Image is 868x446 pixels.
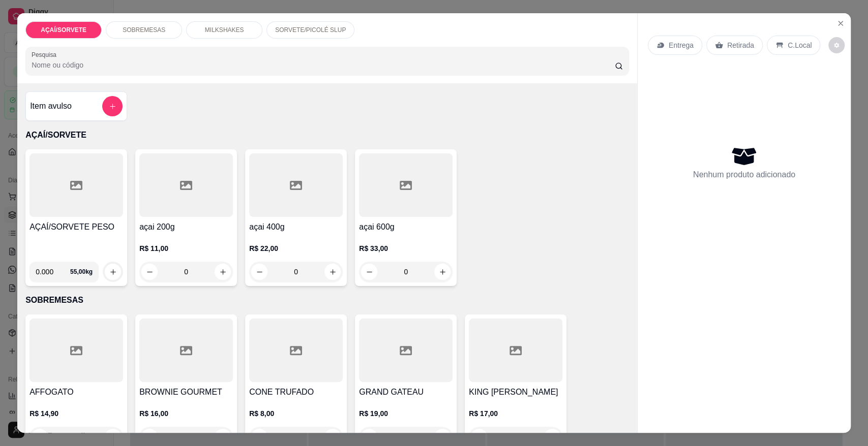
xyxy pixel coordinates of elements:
[832,15,849,31] button: Close
[29,221,123,233] h4: AÇAÍ/SORVETE PESO
[361,264,377,280] button: decrease-product-quantity
[41,26,86,34] p: AÇAÍ/SORVETE
[32,50,60,59] label: Pesquisa
[25,129,629,141] p: AÇAÍ/SORVETE
[139,386,233,398] h4: BROWNIE GOURMET
[669,40,694,50] p: Entrega
[434,429,451,445] button: increase-product-quantity
[29,408,123,419] p: R$ 14,90
[359,221,453,233] h4: açai 600g
[141,264,158,280] button: decrease-product-quantity
[544,429,560,445] button: increase-product-quantity
[205,26,244,34] p: MILKSHAKES
[25,294,629,306] p: SOBREMESAS
[139,243,233,253] p: R$ 11,00
[105,429,121,445] button: increase-product-quantity
[123,26,165,34] p: SOBREMESAS
[102,96,123,116] button: add-separate-item
[139,221,233,233] h4: açai 200g
[105,264,121,280] button: increase-product-quantity
[141,429,158,445] button: decrease-product-quantity
[471,429,487,445] button: decrease-product-quantity
[30,100,72,112] h4: Item avulso
[359,408,453,419] p: R$ 19,00
[359,386,453,398] h4: GRAND GATEAU
[215,264,231,280] button: increase-product-quantity
[434,264,451,280] button: increase-product-quantity
[469,408,562,419] p: R$ 17,00
[251,429,267,445] button: decrease-product-quantity
[324,429,341,445] button: increase-product-quantity
[693,169,795,181] p: Nenhum produto adicionado
[249,243,343,253] p: R$ 22,00
[469,386,562,398] h4: KING [PERSON_NAME]
[249,386,343,398] h4: CONE TRUFADO
[249,408,343,419] p: R$ 8,00
[727,40,754,50] p: Retirada
[359,243,453,253] p: R$ 33,00
[32,429,48,445] button: decrease-product-quantity
[324,264,341,280] button: increase-product-quantity
[29,386,123,398] h4: AFFOGATO
[139,408,233,419] p: R$ 16,00
[36,262,70,282] input: 0.00
[788,40,812,50] p: C.Local
[215,429,231,445] button: increase-product-quantity
[361,429,377,445] button: decrease-product-quantity
[828,37,845,53] button: decrease-product-quantity
[275,26,346,34] p: SORVETE/PICOLÉ SLUP
[251,264,267,280] button: decrease-product-quantity
[249,221,343,233] h4: açai 400g
[32,60,615,70] input: Pesquisa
